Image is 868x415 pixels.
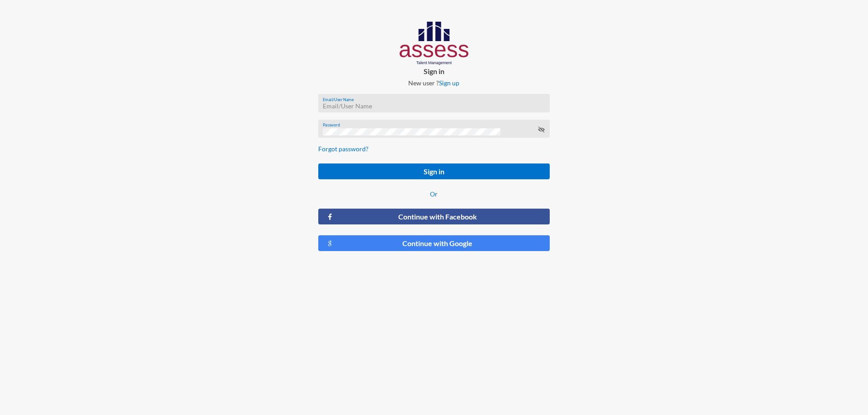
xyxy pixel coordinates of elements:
p: Or [318,190,550,198]
img: AssessLogoo.svg [400,22,469,65]
a: Sign up [439,79,459,87]
button: Continue with Facebook [318,209,550,224]
input: Email/User Name [323,103,545,110]
button: Sign in [318,163,550,179]
p: Sign in [311,67,557,75]
p: New user ? [311,79,557,87]
a: Forgot password? [318,145,368,153]
button: Continue with Google [318,235,550,251]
